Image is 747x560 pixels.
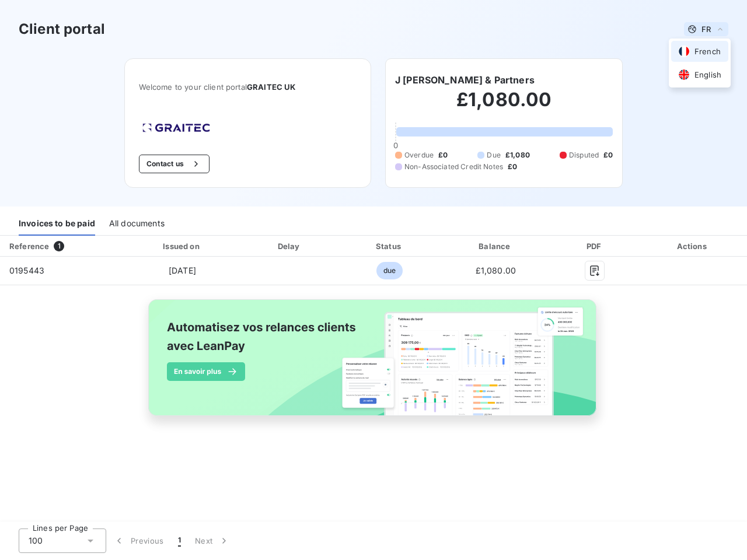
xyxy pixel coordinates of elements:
span: English [694,69,721,80]
div: Invoices to be paid [19,211,95,236]
span: Non-Associated Credit Notes [404,162,503,172]
span: Welcome to your client portal [139,82,357,92]
button: Next [188,528,237,553]
div: PDF [553,240,636,252]
span: Overdue [404,150,434,160]
span: due [376,262,403,279]
span: GRAITEC UK [247,82,296,92]
span: 1 [54,241,64,251]
div: Balance [443,240,549,252]
span: £0 [508,162,517,172]
div: Actions [641,240,745,252]
span: French [694,46,721,57]
span: 100 [29,535,43,547]
div: Delay [243,240,336,252]
button: Contact us [139,155,210,173]
div: All documents [109,211,165,236]
span: 1 [178,535,181,547]
button: Previous [106,528,171,553]
h2: £1,080.00 [395,88,613,123]
div: Reference [9,242,49,251]
h6: J [PERSON_NAME] & Partners [395,73,535,87]
span: FR [701,24,711,34]
span: £1,080 [505,150,530,160]
img: banner [138,292,609,436]
span: Due [487,150,500,160]
span: 0 [393,141,398,150]
h3: Client portal [19,19,105,40]
span: [DATE] [169,265,196,275]
span: £1,080.00 [476,265,516,275]
span: £0 [603,150,613,160]
span: £0 [438,150,448,160]
button: 1 [171,528,188,553]
img: Company logo [139,120,214,136]
div: Issued on [126,240,239,252]
span: Disputed [569,150,599,160]
div: Status [341,240,438,252]
span: 0195443 [9,265,44,275]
